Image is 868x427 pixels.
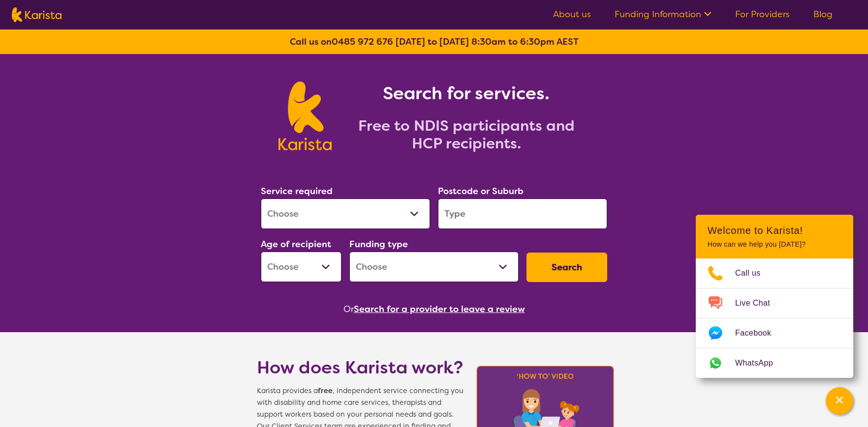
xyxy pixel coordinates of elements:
h1: How does Karista work? [257,356,464,379]
b: free [318,386,333,396]
button: Search [527,253,607,282]
label: Funding type [349,238,408,250]
span: Call us [735,266,773,281]
img: Karista logo [279,82,331,150]
p: How can we help you [DATE]? [708,240,841,249]
img: Karista logo [12,7,62,22]
input: Type [438,199,607,229]
button: Search for a provider to leave a review [354,302,525,316]
b: Call us on [DATE] to [DATE] 8:30am to 6:30pm AEST [290,36,579,48]
span: Or [343,302,354,316]
h2: Free to NDIS participants and HCP recipients. [343,117,589,152]
span: Facebook [735,326,783,341]
label: Service required [261,185,333,197]
span: WhatsApp [735,356,785,370]
h1: Search for services. [343,82,589,105]
a: For Providers [735,8,790,20]
label: Age of recipient [261,238,331,250]
a: About us [553,8,591,20]
h2: Welcome to Karista! [708,225,841,236]
a: Funding Information [615,8,712,20]
button: Channel Menu [826,387,853,415]
a: Web link opens in a new tab. [696,348,853,378]
a: 0485 972 676 [332,36,393,48]
a: Blog [813,8,833,20]
div: Channel Menu [696,215,853,378]
ul: Choose channel [696,258,853,378]
span: Live Chat [735,296,782,311]
label: Postcode or Suburb [438,185,524,197]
